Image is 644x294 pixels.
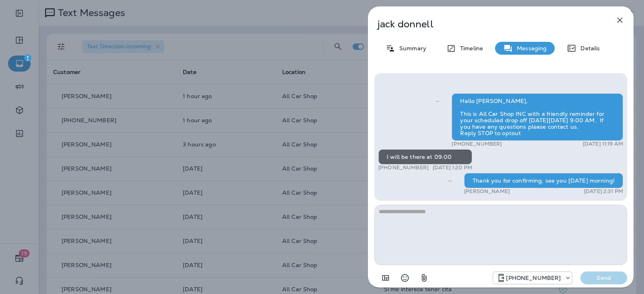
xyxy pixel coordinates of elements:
[436,97,440,104] span: Sent
[378,270,394,286] button: Add in a premade template
[456,45,483,51] p: Timeline
[464,173,623,188] div: Thank you for confirming, see you [DATE] morning!
[378,149,472,164] div: I will be there at 09:00
[583,141,623,147] p: [DATE] 11:19 AM
[448,177,452,184] span: Sent
[576,45,600,51] p: Details
[433,164,472,171] p: [DATE] 1:20 PM
[395,45,426,51] p: Summary
[452,141,502,147] p: [PHONE_NUMBER]
[397,270,413,286] button: Select an emoji
[493,273,572,283] div: +1 (689) 265-4479
[452,93,623,141] div: Hello [PERSON_NAME], This is All Car Shop INC with a friendly reminder for your scheduled drop of...
[513,45,547,51] p: Messaging
[506,275,561,281] p: [PHONE_NUMBER]
[378,19,597,30] p: jack donnell
[378,164,429,171] p: [PHONE_NUMBER]
[464,188,510,195] p: [PERSON_NAME]
[584,188,623,195] p: [DATE] 2:31 PM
